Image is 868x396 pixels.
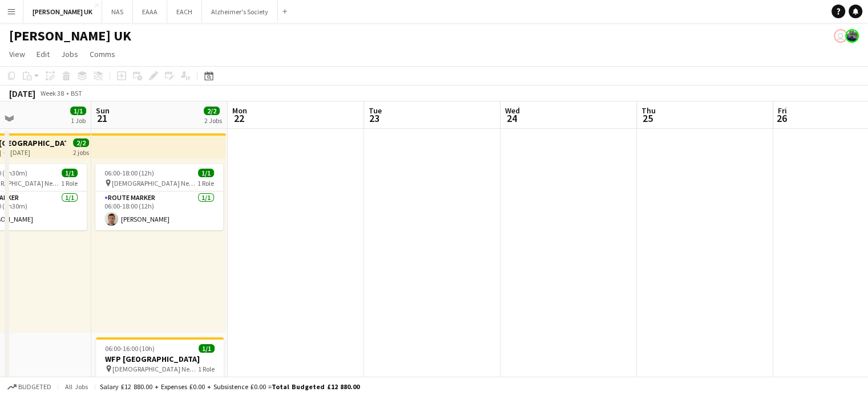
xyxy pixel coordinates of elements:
span: Comms [90,49,115,59]
span: Budgeted [18,383,51,391]
button: Alzheimer's Society [202,1,278,23]
div: [DATE] [9,88,35,99]
span: Jobs [61,49,78,59]
span: Total Budgeted £12 880.00 [272,382,360,391]
span: View [9,49,25,59]
span: All jobs [63,382,90,391]
app-user-avatar: Felicity Taylor-Armstrong [845,29,859,43]
h1: [PERSON_NAME] UK [9,27,131,44]
button: EACH [167,1,202,23]
div: BST [71,89,82,97]
button: EAAA [133,1,167,23]
button: [PERSON_NAME] UK [23,1,102,23]
div: Salary £12 880.00 + Expenses £0.00 + Subsistence £0.00 = [100,382,360,391]
span: Edit [37,49,50,59]
a: View [5,47,30,62]
a: Comms [85,47,120,62]
button: Budgeted [6,381,53,393]
span: Week 38 [38,89,66,97]
a: Edit [32,47,54,62]
button: NAS [102,1,133,23]
app-user-avatar: Emma Butler [834,29,847,43]
a: Jobs [56,47,83,62]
